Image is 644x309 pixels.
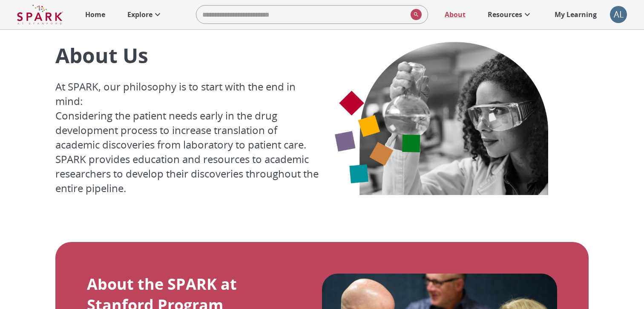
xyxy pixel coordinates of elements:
p: My Learning [555,9,597,20]
p: About [445,9,466,20]
p: About Us [55,41,322,69]
p: Resources [488,9,522,20]
a: Explore [123,5,167,24]
a: About [440,5,470,24]
a: My Learning [550,5,601,24]
img: Logo of SPARK at Stanford [17,4,63,25]
a: Resources [483,5,537,24]
button: account of current user [610,6,627,23]
div: AL [610,6,627,23]
p: Home [85,9,105,20]
button: search [407,6,422,23]
p: At SPARK, our philosophy is to start with the end in mind: Considering the patient needs early in... [55,79,322,195]
a: Home [81,5,109,24]
p: Explore [127,9,152,20]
